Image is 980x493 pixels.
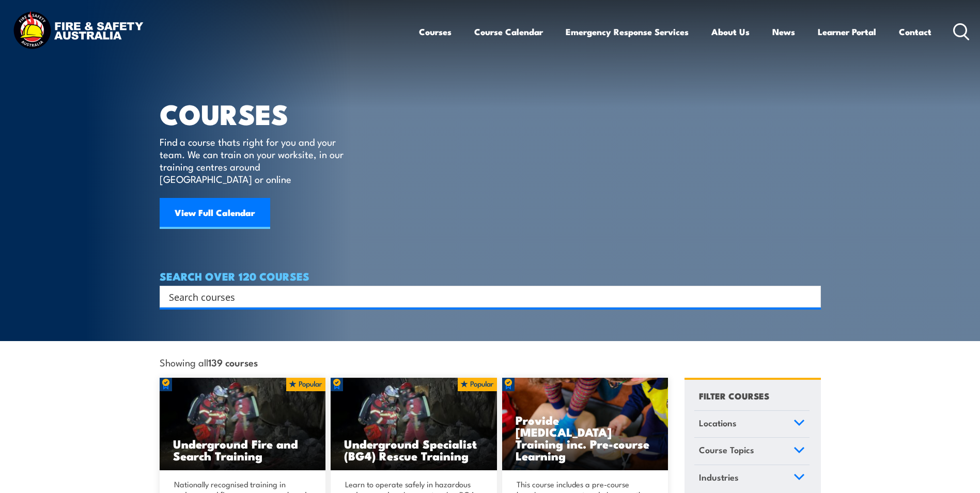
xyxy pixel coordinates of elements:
[331,378,497,471] a: Underground Specialist (BG4) Rescue Training
[344,438,484,461] h3: Underground Specialist (BG4) Rescue Training
[171,289,800,304] form: Search form
[173,438,313,461] h3: Underground Fire and Search Training
[160,135,348,185] p: Find a course thats right for you and your team. We can train on your worksite, in our training c...
[899,18,931,45] a: Contact
[694,411,810,438] a: Locations
[331,378,497,471] img: Underground mine rescue
[694,438,810,465] a: Course Topics
[160,378,326,471] a: Underground Fire and Search Training
[566,18,689,45] a: Emergency Response Services
[694,465,810,492] a: Industries
[160,378,326,471] img: Underground mine rescue
[419,18,452,45] a: Courses
[818,18,876,45] a: Learner Portal
[516,414,655,461] h3: Provide [MEDICAL_DATA] Training inc. Pre-course Learning
[772,18,795,45] a: News
[711,18,750,45] a: About Us
[502,378,668,471] img: Low Voltage Rescue and Provide CPR
[160,357,258,367] span: Showing all
[699,389,769,403] h4: FILTER COURSES
[699,443,754,457] span: Course Topics
[160,101,359,126] h1: COURSES
[208,355,258,369] strong: 139 courses
[474,18,543,45] a: Course Calendar
[502,378,668,471] a: Provide [MEDICAL_DATA] Training inc. Pre-course Learning
[803,289,817,304] button: Search magnifier button
[699,470,739,484] span: Industries
[699,416,737,430] span: Locations
[160,270,821,282] h4: SEARCH OVER 120 COURSES
[169,289,798,304] input: Search input
[160,198,270,229] a: View Full Calendar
